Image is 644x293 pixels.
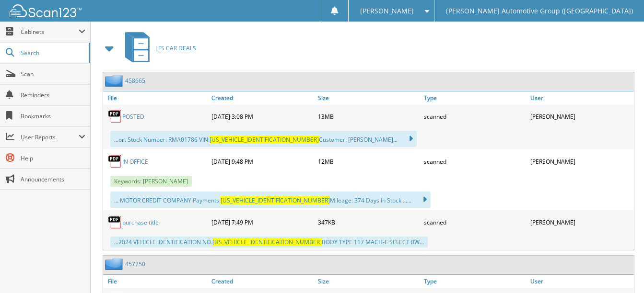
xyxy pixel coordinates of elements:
[528,275,634,288] a: User
[110,131,417,147] div: ...ort Stock Number: RMA01786 VIN: Customer: [PERSON_NAME]...
[108,109,122,124] img: PDF.png
[528,213,634,232] div: [PERSON_NAME]
[422,152,527,171] div: scanned
[122,113,144,121] a: POSTED
[316,213,422,232] div: 347KB
[422,107,527,126] div: scanned
[212,238,322,246] span: [US_VEHICLE_IDENTIFICATION_NUMBER]
[21,133,79,141] span: User Reports
[119,29,196,67] a: LFS CAR DEALS
[122,218,159,226] a: purchase title
[210,135,319,144] span: [US_VEHICLE_IDENTIFICATION_NUMBER]
[596,247,644,293] iframe: Chat Widget
[103,275,209,288] a: File
[528,152,634,171] div: [PERSON_NAME]
[422,275,527,288] a: Type
[221,196,330,204] span: [US_VEHICLE_IDENTIFICATION_NUMBER]
[316,91,422,104] a: Size
[21,175,85,183] span: Announcements
[446,8,633,14] span: [PERSON_NAME] Automotive Group ([GEOGRAPHIC_DATA])
[422,213,527,232] div: scanned
[108,154,122,169] img: PDF.png
[110,237,428,248] div: ...2024 VEHICLE IDENTIFICATION NO. BODY TYPE 117 MACH-E SELECT RW...
[110,176,192,187] span: Keywords: [PERSON_NAME]
[21,70,85,78] span: Scan
[105,75,125,87] img: folder2.png
[21,49,84,57] span: Search
[528,91,634,104] a: User
[10,4,82,17] img: scan123-logo-white.svg
[21,91,85,99] span: Reminders
[110,192,431,208] div: ... MOTOR CREDIT COMPANY Payments: Mileage: 374 Days In Stock ......
[122,158,148,166] a: IN OFFICE
[528,107,634,126] div: [PERSON_NAME]
[422,91,527,104] a: Type
[316,107,422,126] div: 13MB
[209,91,315,104] a: Created
[316,152,422,171] div: 12MB
[108,215,122,229] img: PDF.png
[316,275,422,288] a: Size
[105,258,125,270] img: folder2.png
[21,154,85,162] span: Help
[209,152,315,171] div: [DATE] 9:48 PM
[360,8,414,14] span: [PERSON_NAME]
[103,91,209,104] a: File
[125,77,145,85] a: 458665
[21,28,79,36] span: Cabinets
[209,213,315,232] div: [DATE] 7:49 PM
[21,112,85,120] span: Bookmarks
[209,107,315,126] div: [DATE] 3:08 PM
[155,44,196,52] span: LFS CAR DEALS
[125,260,145,268] a: 457750
[209,275,315,288] a: Created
